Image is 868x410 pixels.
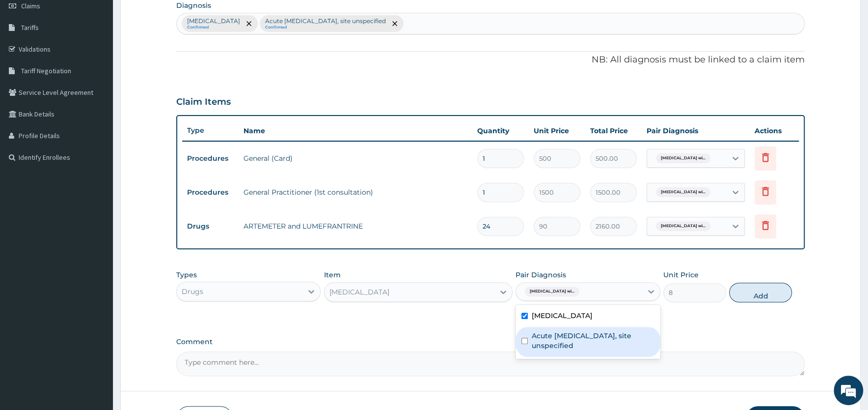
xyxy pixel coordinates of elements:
h3: Claim Items [176,97,231,108]
span: Claims [21,1,40,10]
th: Name [239,121,472,141]
small: Confirmed [265,25,386,30]
p: Acute [MEDICAL_DATA], site unspecified [265,17,386,25]
th: Type [182,121,239,140]
td: Procedures [182,149,239,168]
th: Actions [750,121,799,141]
textarea: Type your message and hit 'Enter' [5,268,187,303]
span: remove selection option [244,19,253,28]
div: Drugs [182,287,203,296]
th: Pair Diagnosis [642,121,750,141]
div: Chat with us now [51,55,165,68]
label: Comment [176,338,805,346]
label: Unit Price [663,270,699,280]
p: [MEDICAL_DATA] [187,17,240,25]
div: Minimize live chat window [161,5,185,29]
p: NB: All diagnosis must be linked to a claim item [176,54,805,66]
td: General (Card) [239,148,472,168]
td: ARTEMETER and LUMEFRANTRINE [239,216,472,236]
div: [MEDICAL_DATA] [329,287,389,297]
span: [MEDICAL_DATA] wi... [656,221,710,231]
span: Tariff Negotiation [21,66,71,75]
span: remove selection option [390,19,399,28]
label: Pair Diagnosis [515,270,566,280]
td: Procedures [182,183,239,202]
label: Types [176,271,197,279]
span: [MEDICAL_DATA] wi... [656,153,710,163]
label: Item [324,270,341,280]
label: Acute [MEDICAL_DATA], site unspecified [532,331,654,351]
td: Drugs [182,217,239,235]
th: Quantity [472,121,529,141]
th: Total Price [585,121,642,141]
label: [MEDICAL_DATA] [532,311,593,321]
label: Diagnosis [176,0,211,10]
span: Tariffs [21,23,39,32]
span: [MEDICAL_DATA] wi... [525,287,579,296]
th: Unit Price [529,121,585,141]
img: d_794563401_company_1708531726252_794563401 [18,49,40,74]
span: We're online! [57,124,136,223]
span: [MEDICAL_DATA] wi... [656,187,710,197]
small: Confirmed [187,25,240,30]
button: Add [729,283,792,302]
td: General Practitioner (1st consultation) [239,182,472,202]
